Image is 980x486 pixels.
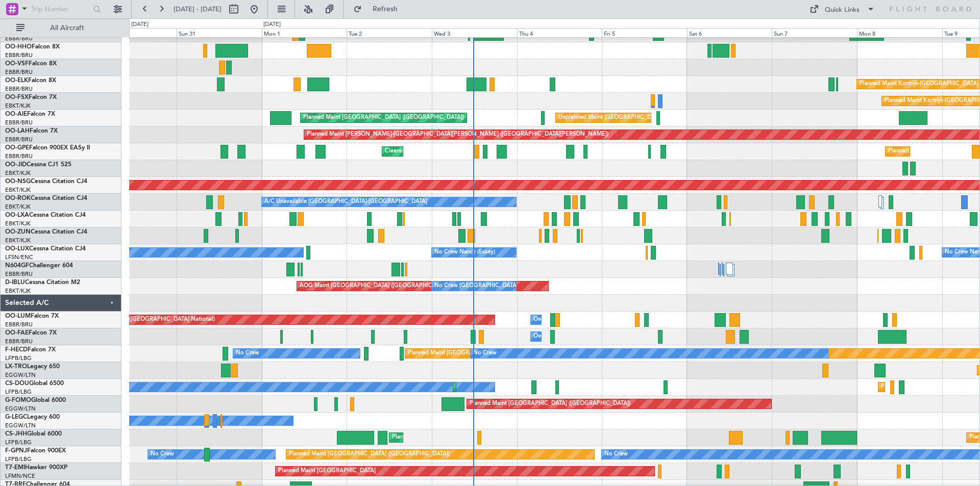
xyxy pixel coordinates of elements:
div: Planned Maint [GEOGRAPHIC_DATA] ([GEOGRAPHIC_DATA]) [303,110,464,125]
span: CS-JHH [5,431,27,437]
div: [DATE] [131,20,149,29]
span: OO-FAE [5,330,29,336]
a: EBKT/KJK [5,102,31,110]
span: Refresh [364,6,407,13]
a: OO-FAEFalcon 7X [5,330,57,336]
a: EBKT/KJK [5,186,31,194]
span: D-IBLU [5,279,25,286]
div: Owner Melsbroek Air Base [533,329,603,344]
span: G-LEGC [5,414,27,420]
a: LFPB/LBG [5,388,32,396]
button: Refresh [349,1,410,17]
a: EBKT/KJK [5,287,31,295]
a: OO-JIDCessna CJ1 525 [5,162,71,168]
div: Sun 31 [177,28,262,37]
span: F-HECD [5,347,28,353]
a: LX-TROLegacy 650 [5,364,60,370]
input: Trip Number [31,2,90,17]
a: CS-JHHGlobal 6000 [5,431,62,437]
a: EBBR/BRU [5,119,33,126]
a: LFSN/ENC [5,253,33,261]
div: Tue 2 [347,28,432,37]
a: F-GPNJFalcon 900EX [5,448,66,454]
span: T7-EMI [5,465,25,471]
div: No Crew [473,346,497,361]
div: No Crew Nancy (Essey) [434,245,495,260]
a: EBKT/KJK [5,169,31,177]
a: F-HECDFalcon 7X [5,347,56,353]
span: OO-VSF [5,61,29,67]
a: OO-HHOFalcon 8X [5,44,60,50]
a: EBBR/BRU [5,152,33,160]
a: EBBR/BRU [5,52,33,59]
a: OO-LXACessna Citation CJ4 [5,212,86,218]
div: Planned Maint [GEOGRAPHIC_DATA] ([GEOGRAPHIC_DATA]) [392,430,553,445]
a: EBKT/KJK [5,220,31,227]
span: OO-NSG [5,178,31,185]
a: EBKT/KJK [5,237,31,244]
div: Planned Maint [GEOGRAPHIC_DATA] ([GEOGRAPHIC_DATA]) [408,346,569,361]
a: LFMN/NCE [5,472,35,480]
div: AOG Maint [GEOGRAPHIC_DATA] ([GEOGRAPHIC_DATA] National) [300,278,477,294]
a: G-FOMOGlobal 6000 [5,397,66,403]
a: OO-AIEFalcon 7X [5,111,55,117]
a: EGGW/LTN [5,371,36,379]
span: G-FOMO [5,397,31,403]
div: Planned Maint Kortrijk-[GEOGRAPHIC_DATA] [860,76,978,92]
a: EGGW/LTN [5,405,36,413]
a: EBBR/BRU [5,338,33,345]
span: OO-LUM [5,313,31,319]
div: No Crew [604,447,628,462]
div: Quick Links [825,5,860,15]
a: T7-EMIHawker 900XP [5,465,67,471]
a: EBBR/BRU [5,68,33,76]
a: OO-VSFFalcon 8X [5,61,57,67]
span: OO-FSX [5,94,29,100]
a: LFPB/LBG [5,455,32,463]
a: OO-GPEFalcon 900EX EASy II [5,145,90,151]
span: N604GF [5,263,29,269]
div: A/C Unavailable [GEOGRAPHIC_DATA]-[GEOGRAPHIC_DATA] [264,194,427,210]
div: Fri 5 [602,28,687,37]
div: No Crew [GEOGRAPHIC_DATA] ([GEOGRAPHIC_DATA] National) [434,278,605,294]
span: All Aircraft [27,24,108,32]
span: [DATE] - [DATE] [174,5,222,14]
div: Planned Maint [GEOGRAPHIC_DATA] ([GEOGRAPHIC_DATA]) [456,379,617,395]
a: OO-LUMFalcon 7X [5,313,59,319]
span: OO-ROK [5,195,31,201]
span: OO-HHO [5,44,32,50]
a: D-IBLUCessna Citation M2 [5,279,80,286]
a: EBKT/KJK [5,203,31,211]
div: Planned Maint [GEOGRAPHIC_DATA] [278,464,376,479]
div: Planned Maint [GEOGRAPHIC_DATA] ([GEOGRAPHIC_DATA]) [289,447,450,462]
div: Sun 7 [772,28,857,37]
span: OO-JID [5,162,27,168]
a: OO-FSXFalcon 7X [5,94,57,100]
a: EBBR/BRU [5,85,33,93]
a: OO-LAHFalcon 7X [5,128,58,134]
button: All Aircraft [11,20,111,36]
div: Mon 8 [857,28,942,37]
a: G-LEGCLegacy 600 [5,414,60,420]
div: No Crew [236,346,259,361]
span: LX-TRO [5,364,27,370]
span: F-GPNJ [5,448,27,454]
a: OO-NSGCessna Citation CJ4 [5,178,87,185]
a: EBBR/BRU [5,35,33,42]
div: Owner Melsbroek Air Base [533,312,603,327]
span: OO-LAH [5,128,30,134]
a: EBBR/BRU [5,270,33,278]
a: N604GFChallenger 604 [5,263,73,269]
a: EGGW/LTN [5,422,36,429]
a: LFPB/LBG [5,439,32,446]
div: Wed 3 [432,28,517,37]
div: [DATE] [263,20,281,29]
a: OO-ROKCessna Citation CJ4 [5,195,87,201]
a: EBBR/BRU [5,136,33,143]
a: EBBR/BRU [5,321,33,328]
span: OO-AIE [5,111,27,117]
span: CS-DOU [5,380,29,387]
div: Sat 6 [687,28,772,37]
div: Cleaning [GEOGRAPHIC_DATA] ([GEOGRAPHIC_DATA] National) [385,144,555,159]
span: OO-GPE [5,145,29,151]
